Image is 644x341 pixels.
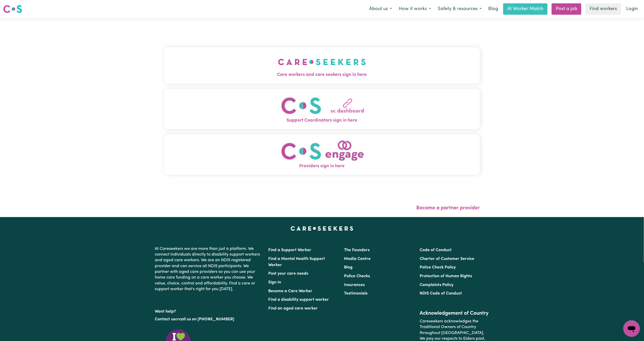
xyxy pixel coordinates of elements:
a: Find workers [585,3,621,15]
a: Media Centre [344,257,371,261]
a: Sign In [268,280,281,284]
a: Insurances [344,283,365,287]
button: Safety & resources [434,4,485,14]
p: or [155,314,262,324]
button: Support Coordinators sign in here [164,89,480,129]
span: Care workers and care seekers sign in here [164,72,480,78]
a: Become a Care Worker [268,289,313,293]
a: Find a Mental Health Support Worker [268,257,325,267]
a: The Founders [344,248,370,252]
p: Want help? [155,307,262,314]
span: Support Coordinators sign in here [164,117,480,124]
a: Complaints Policy [420,283,453,287]
button: Providers sign in here [164,134,480,175]
a: Blog [485,3,501,15]
button: About us [366,4,395,14]
a: call us on [PHONE_NUMBER] [179,317,234,321]
h2: Acknowledgement of Country [420,310,489,316]
img: Careseekers logo [3,4,22,14]
a: AI Worker Match [503,3,548,15]
a: Become a partner provider [417,205,480,211]
a: Careseekers logo [3,3,22,15]
a: Police Checks [344,274,370,278]
a: Protection of Human Rights [420,274,472,278]
a: Testimonials [344,291,368,296]
a: Find a disability support worker [268,298,329,302]
a: Login [623,3,641,15]
p: At Careseekers we are more than just a platform. We connect individuals directly to disability su... [155,244,262,294]
a: Code of Conduct [420,248,452,252]
iframe: Button to launch messaging window, conversation in progress [623,320,640,337]
button: Care workers and care seekers sign in here [164,47,480,83]
a: Police Check Policy [420,265,456,269]
button: How it works [395,4,434,14]
a: Post a job [552,3,581,15]
a: Find a Support Worker [268,248,312,252]
a: NDIS Code of Conduct [420,291,462,296]
a: Careseekers home page [291,226,353,231]
a: Blog [344,265,353,269]
a: Contact us [155,317,175,321]
a: Charter of Customer Service [420,257,474,261]
span: Providers sign in here [164,163,480,170]
a: Post your care needs [268,272,308,276]
a: Find an aged care worker [268,306,318,311]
